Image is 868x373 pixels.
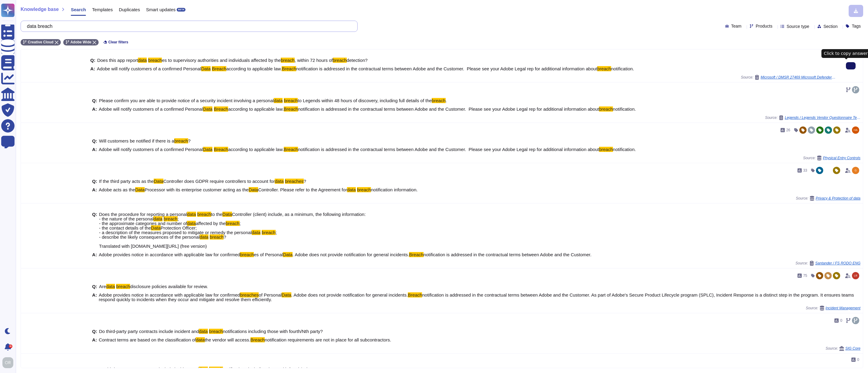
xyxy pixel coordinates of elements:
[347,187,356,192] mark: data
[92,147,97,152] b: A:
[613,106,636,112] span: notification.
[197,212,211,217] mark: breach
[249,187,258,192] mark: Data
[826,346,860,351] span: Source:
[731,24,742,28] span: Team
[252,230,260,235] mark: data
[99,147,203,152] span: Adobe will notify customers of a confirmed Personal
[99,212,187,217] span: Does the procedure for reporting a personal
[71,7,86,12] span: Search
[92,98,97,103] b: Q:
[92,284,97,289] b: Q:
[333,58,347,63] mark: breach
[741,75,836,80] span: Source:
[99,329,199,334] span: Do third-party party contracts include incident and
[92,252,97,257] b: A:
[99,225,251,235] span: Protection Officer; - a description of the measures proposed to mitigate or remedy the personal
[24,21,351,32] input: Search a question or template...
[251,337,265,342] mark: Breach
[99,292,854,302] span: notification is addressed in the contractual terms between Adobe and the Customer. As part of Ado...
[816,197,860,200] span: Privacy & Protection of data
[154,179,163,184] mark: Data
[258,187,347,192] span: Controller. Please refer to the Agreement for
[293,252,409,257] span: . Adobe does not provide notification for general incidents.
[806,306,860,311] span: Source:
[228,106,283,112] span: according to applicable law.
[99,252,240,257] span: Adobe provides notice in accordance with applicable law for confirmed
[106,284,115,289] mark: data
[840,319,842,322] span: 0
[99,187,135,192] span: Adobe acts as the
[347,58,368,63] span: detection?
[99,367,199,372] span: Do third-party party contracts include incident and
[254,252,283,257] span: es of Personal
[304,179,306,184] span: ?
[99,138,174,143] span: Will customers be notified if there is a
[209,367,223,372] mark: breach
[1,356,18,369] button: user
[151,225,161,230] mark: Data
[92,179,97,183] b: Q:
[599,106,613,112] mark: breach
[284,98,298,103] mark: breach
[852,24,861,28] span: Tags
[803,156,860,160] span: Source:
[845,347,860,350] span: SIG Core
[446,98,447,103] span: .
[99,216,187,226] span: ; - the approximate categories and number of
[409,252,424,257] mark: Breach
[298,98,432,103] span: to Legends within 48 hours of discovery, including full details of the
[2,357,13,368] img: user
[295,58,333,63] span: , within 72 hours of
[275,179,283,184] mark: data
[408,292,422,297] mark: Breach
[826,306,860,310] span: Incident Management
[785,116,860,119] span: Legends / Legends Vendor Questionnaire Template 1 (1)
[211,212,223,217] span: to the
[599,147,613,152] mark: breach
[296,66,597,71] span: notification is addressed in the contractual terms between Adobe and the Customer. Please see you...
[371,187,418,192] span: notification information.
[786,128,790,132] span: 26
[756,24,772,28] span: Products
[28,40,54,44] span: Creative Cloud
[119,7,140,12] span: Duplicates
[803,274,807,277] span: 75
[284,147,298,152] mark: Breach
[796,196,860,201] span: Source:
[432,98,446,103] mark: breach
[92,212,97,248] b: Q:
[92,338,97,342] b: A:
[146,7,176,12] span: Smart updates
[90,66,95,71] b: A:
[99,221,241,230] span: ; - the contact details of the
[99,98,274,103] span: Please confirm you are able to provide notice of a security incident involving a personal
[274,98,283,103] mark: data
[205,337,251,342] span: the vendor will access.
[223,367,323,372] span: notifications including those with fourth/Nth party?
[203,147,213,152] mark: Data
[97,66,201,71] span: Adobe will notify customers of a confirmed Personal
[138,58,147,63] mark: data
[265,337,391,342] span: notification requirements are not in place for all subcontractors.
[597,66,611,71] mark: breach
[214,147,228,152] mark: Breach
[803,169,807,172] span: 33
[130,284,208,289] span: disclosure policies available for review.
[823,156,860,160] span: Physical Entry Controls
[613,147,636,152] span: notification.
[196,221,225,226] span: affected by the
[282,66,296,71] mark: Breach
[283,252,293,257] mark: Data
[203,106,213,112] mark: Data
[209,329,223,334] mark: breach
[298,106,599,112] span: notification is addressed in the contractual terms between Adobe and the Customer. Please see you...
[226,221,240,226] mark: breach
[226,66,282,71] span: according to applicable law.
[135,187,145,192] mark: Data
[201,66,211,71] mark: Data
[99,284,106,289] span: Are
[282,292,291,297] mark: Data
[99,179,154,184] span: If the third party acts as the
[145,187,248,192] span: Processor with its enterprise customer acting as the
